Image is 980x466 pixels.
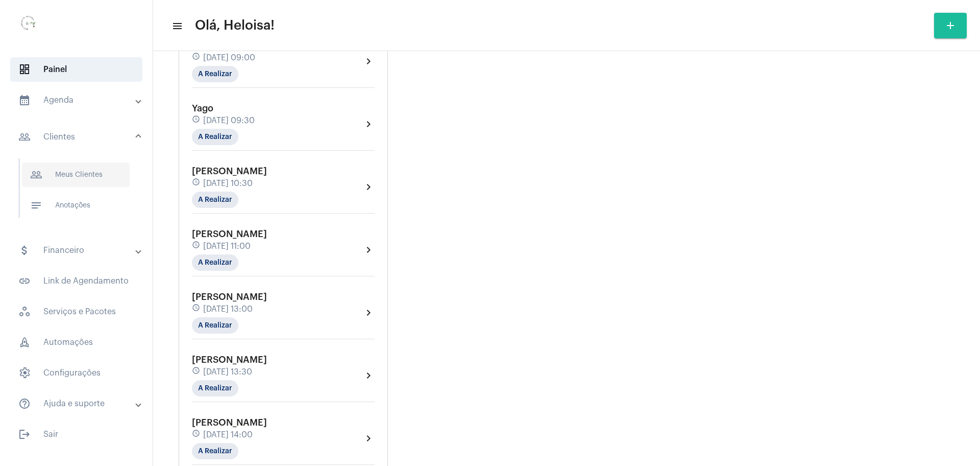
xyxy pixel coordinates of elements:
mat-icon: chevron_right [362,244,375,256]
span: Automações [10,330,142,355]
mat-panel-title: Ajuda e suporte [18,398,136,410]
span: Link de Agendamento [10,269,142,293]
span: [DATE] 09:00 [203,53,255,62]
span: [PERSON_NAME] [192,229,267,239]
mat-expansion-panel-header: sidenav iconAjuda e suporte [6,391,153,416]
mat-chip: A Realizar [192,317,238,334]
mat-chip: A Realizar [192,192,238,208]
span: Anotações [22,193,130,218]
span: [DATE] 10:30 [203,179,253,188]
mat-chip: A Realizar [192,129,238,145]
mat-icon: schedule [192,178,201,189]
mat-chip: A Realizar [192,254,238,271]
mat-panel-title: Clientes [18,131,136,143]
span: [PERSON_NAME] [192,355,267,364]
mat-icon: schedule [192,115,201,126]
mat-icon: sidenav icon [171,20,182,32]
mat-icon: sidenav icon [18,94,31,106]
span: [DATE] 09:30 [203,116,255,125]
mat-icon: schedule [192,52,201,63]
span: [PERSON_NAME] [192,292,267,301]
mat-panel-title: Financeiro [18,244,136,257]
span: [PERSON_NAME] [192,418,267,427]
mat-chip: A Realizar [192,443,238,459]
span: sidenav icon [18,367,31,379]
mat-icon: sidenav icon [30,169,42,181]
span: [DATE] 13:00 [203,305,253,314]
span: [PERSON_NAME] [192,167,267,176]
mat-icon: schedule [192,366,201,378]
span: Sair [10,422,142,447]
mat-icon: chevron_right [362,181,375,193]
mat-icon: sidenav icon [18,398,31,410]
span: Olá, Heloisa! [195,17,275,34]
span: [DATE] 11:00 [203,242,251,251]
mat-icon: chevron_right [362,432,375,445]
mat-expansion-panel-header: sidenav iconAgenda [6,88,153,112]
mat-icon: sidenav icon [18,244,31,257]
span: Painel [10,57,142,82]
img: 0d939d3e-dcd2-0964-4adc-7f8e0d1a206f.png [8,5,49,46]
span: [DATE] 13:30 [203,367,252,377]
mat-icon: schedule [192,241,201,252]
span: Serviços e Pacotes [10,299,142,324]
mat-icon: sidenav icon [18,428,31,440]
mat-icon: sidenav icon [18,131,31,143]
mat-icon: add [944,19,957,32]
mat-icon: sidenav icon [30,199,42,212]
mat-icon: sidenav icon [18,275,31,287]
div: sidenav iconClientes [6,153,153,232]
mat-chip: A Realizar [192,66,238,82]
mat-icon: chevron_right [362,118,375,130]
mat-icon: schedule [192,429,201,440]
mat-expansion-panel-header: sidenav iconClientes [6,121,153,153]
span: [DATE] 14:00 [203,430,253,439]
mat-icon: schedule [192,304,201,315]
span: sidenav icon [18,336,31,348]
mat-panel-title: Agenda [18,94,136,106]
span: sidenav icon [18,306,31,318]
mat-expansion-panel-header: sidenav iconFinanceiro [6,238,153,263]
span: Meus Clientes [22,162,130,187]
span: sidenav icon [18,63,31,76]
span: Configurações [10,361,142,385]
mat-icon: chevron_right [362,55,375,67]
mat-icon: chevron_right [362,307,375,319]
mat-chip: A Realizar [192,380,238,397]
mat-icon: chevron_right [362,369,375,382]
span: Yago [192,104,213,113]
